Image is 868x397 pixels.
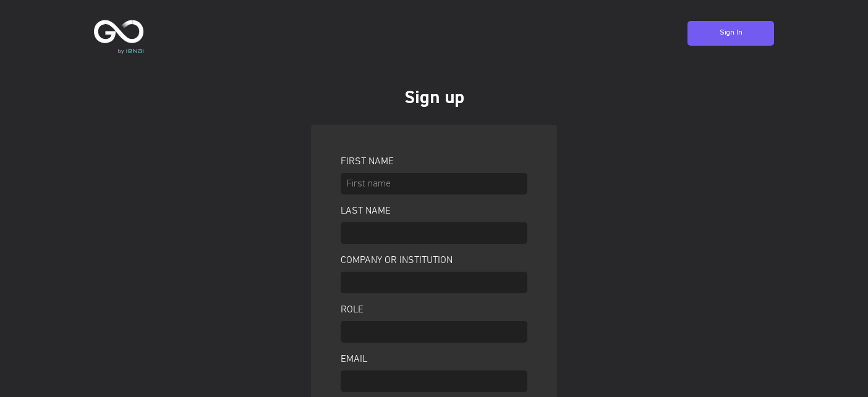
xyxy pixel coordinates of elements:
label: Role [341,303,527,315]
div: Sign In [710,20,752,47]
label: First name [341,154,527,167]
label: Last name [341,204,527,216]
img: image [94,12,143,62]
p: Sign up [323,85,545,112]
label: Company or Institution [341,253,527,265]
input: First name [341,173,527,194]
button: Sign In [687,21,774,46]
label: Email [341,352,527,364]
